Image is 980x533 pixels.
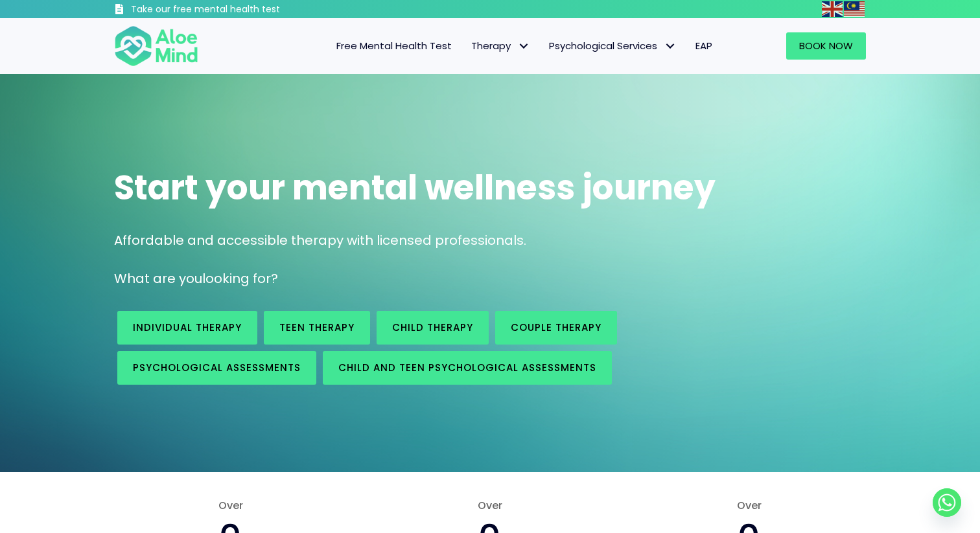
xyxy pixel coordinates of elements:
p: Affordable and accessible therapy with licensed professionals. [114,231,866,250]
a: Free Mental Health Test [327,32,461,60]
a: Whatsapp [933,488,961,517]
span: Child and Teen Psychological assessments [338,361,596,374]
span: Book Now [799,39,853,52]
span: Therapy: submenu [514,37,533,56]
a: Psychological assessments [117,351,316,385]
span: Over [373,498,607,513]
h3: Take our free mental health test [131,3,349,16]
a: Individual therapy [117,311,257,345]
a: Book Now [786,32,866,60]
span: Start your mental wellness journey [114,164,716,211]
span: Child Therapy [392,321,473,334]
span: looking for? [202,269,278,288]
span: What are you [114,269,202,288]
a: Teen Therapy [264,311,370,345]
span: Psychological Services: submenu [660,37,679,56]
a: Take our free mental health test [114,3,349,18]
span: Free Mental Health Test [336,39,452,52]
span: Over [114,498,347,513]
a: Psychological ServicesPsychological Services: submenu [539,32,686,60]
nav: Menu [215,32,722,60]
img: Aloe mind Logo [114,25,198,67]
img: ms [844,1,865,17]
span: Couple therapy [511,321,601,334]
span: Psychological Services [549,39,676,52]
a: Couple therapy [495,311,617,345]
a: Malay [844,1,866,16]
span: Individual therapy [133,321,242,334]
span: Psychological assessments [133,361,301,374]
a: Child Therapy [377,311,489,345]
span: Teen Therapy [279,321,355,334]
img: en [822,1,843,17]
span: Over [633,498,866,513]
a: TherapyTherapy: submenu [461,32,539,60]
a: Child and Teen Psychological assessments [323,351,612,385]
span: EAP [695,39,712,52]
span: Therapy [471,39,530,52]
a: English [822,1,844,16]
a: EAP [686,32,722,60]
